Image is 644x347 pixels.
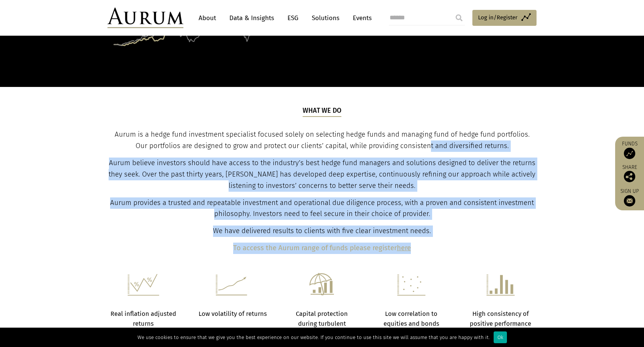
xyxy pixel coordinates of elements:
b: To access the Aurum range of funds please register [233,244,397,252]
img: Share this post [624,171,635,182]
strong: Real inflation adjusted returns [110,310,176,327]
h5: What we do [303,106,342,117]
span: We have delivered results to clients with five clear investment needs. [213,227,431,235]
div: Share [619,165,640,182]
a: ESG [284,11,302,25]
a: About [195,11,220,25]
strong: Capital protection during turbulent markets [296,310,348,338]
span: Aurum provides a trusted and repeatable investment and operational due diligence process, with a ... [110,199,534,218]
a: Events [349,11,372,25]
a: Data & Insights [226,11,278,25]
a: Sign up [619,188,640,207]
div: Ok [494,331,507,343]
span: Log in/Register [478,13,518,22]
strong: Low volatility of returns [199,310,267,317]
a: Funds [619,140,640,159]
strong: High consistency of positive performance [470,310,531,327]
strong: Low correlation to equities and bonds [384,310,439,327]
input: Submit [451,10,467,25]
span: Aurum believe investors should have access to the industry’s best hedge fund managers and solutio... [109,159,535,190]
a: Solutions [308,11,343,25]
a: here [397,244,411,252]
a: Log in/Register [472,10,537,26]
img: Access Funds [624,148,635,159]
span: Aurum is a hedge fund investment specialist focused solely on selecting hedge funds and managing ... [115,130,530,150]
img: Aurum [107,8,183,28]
img: Sign up to our newsletter [624,195,635,207]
